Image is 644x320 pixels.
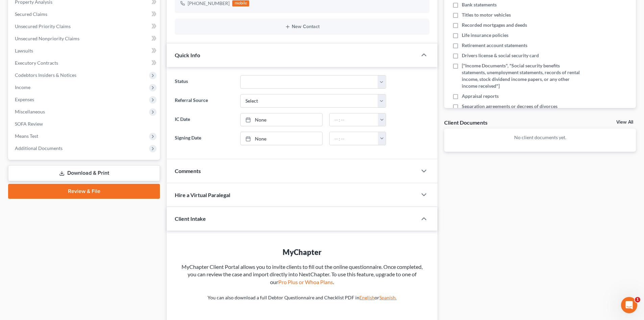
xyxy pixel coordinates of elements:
[8,184,160,199] a: Review & File
[232,0,249,6] div: mobile
[359,295,375,300] a: English
[171,94,237,108] label: Referral Source
[462,52,539,59] span: Drivers license & social security card
[9,20,160,33] a: Unsecured Priority Claims
[9,33,160,45] a: Unsecured Nonpriority Claims
[450,134,630,141] p: No client documents yet.
[15,133,38,139] span: Means Test
[635,297,640,302] span: 1
[278,279,333,285] a: Pro Plus or Whoa Plans
[462,22,527,28] span: Recorded mortgages and deeds
[9,45,160,57] a: Lawsuits
[180,294,424,301] p: You can also download a full Debtor Questionnaire and Checklist PDF in or
[175,52,200,58] span: Quick Info
[15,23,71,29] span: Unsecured Priority Claims
[241,113,322,126] a: None
[330,132,378,145] input: -- : --
[171,113,237,127] label: IC Date
[180,24,424,29] button: New Contact
[15,121,43,127] span: SOFA Review
[444,119,487,126] div: Client Documents
[15,72,76,78] span: Codebtors Insiders & Notices
[15,48,33,54] span: Lawsuits
[9,8,160,20] a: Secured Claims
[462,12,511,18] span: Titles to motor vehicles
[462,42,527,49] span: Retirement account statements
[330,113,378,126] input: -- : --
[241,132,322,145] a: None
[9,57,160,69] a: Executory Contracts
[182,263,423,285] span: MyChapter Client Portal allows you to invite clients to fill out the online questionnaire. Once c...
[15,36,79,41] span: Unsecured Nonpriority Claims
[175,192,230,198] span: Hire a Virtual Paralegal
[15,109,45,114] span: Miscellaneous
[175,168,201,174] span: Comments
[15,97,34,102] span: Expenses
[462,93,499,100] span: Appraisal reports
[180,247,424,257] div: MyChapter
[379,295,397,300] a: Spanish.
[15,11,47,17] span: Secured Claims
[15,145,63,151] span: Additional Documents
[462,32,508,39] span: Life insurance policies
[462,62,582,89] span: ["Income Documents", "Social security benefits statements, unemployment statements, records of re...
[171,132,237,145] label: Signing Date
[616,120,633,125] a: View All
[462,1,497,8] span: Bank statements
[8,165,160,181] a: Download & Print
[462,103,557,110] span: Separation agreements or decrees of divorces
[15,84,30,90] span: Income
[15,60,58,66] span: Executory Contracts
[9,118,160,130] a: SOFA Review
[171,75,237,89] label: Status
[175,215,206,222] span: Client Intake
[621,297,637,313] iframe: Intercom live chat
